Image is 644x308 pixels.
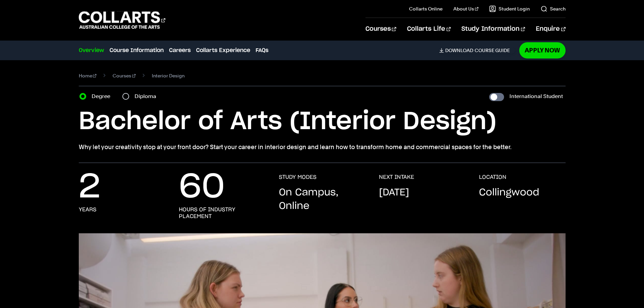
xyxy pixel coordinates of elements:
a: Collarts Life [407,18,451,40]
p: On Campus, Online [279,186,365,213]
a: Courses [365,18,396,40]
a: DownloadCourse Guide [439,47,515,53]
label: Diploma [135,92,160,101]
a: Study Information [461,18,525,40]
div: Go to homepage [79,10,165,30]
h3: STUDY MODES [279,174,316,181]
a: Overview [79,46,104,54]
p: Why let your creativity stop at your front door? Start your career in interior design and learn h... [79,142,566,152]
a: Collarts Experience [196,46,250,54]
p: 2 [79,174,100,201]
h3: LOCATION [479,174,506,181]
h3: hours of industry placement [179,206,265,220]
label: Degree [92,92,114,101]
h3: years [79,206,96,213]
label: International Student [509,92,563,101]
a: Search [541,5,566,12]
h3: NEXT INTAKE [379,174,414,181]
a: Collarts Online [409,5,443,12]
p: Collingwood [479,186,539,199]
a: Enquire [536,18,565,40]
p: [DATE] [379,186,409,199]
h1: Bachelor of Arts (Interior Design) [79,106,566,137]
a: About Us [453,5,478,12]
p: 60 [179,174,225,201]
a: FAQs [256,46,268,54]
span: Interior Design [152,71,185,80]
a: Courses [113,71,136,80]
span: Download [445,47,473,53]
a: Course Information [110,46,164,54]
a: Home [79,71,97,80]
a: Careers [169,46,191,54]
a: Student Login [489,5,530,12]
a: Apply Now [519,42,566,58]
